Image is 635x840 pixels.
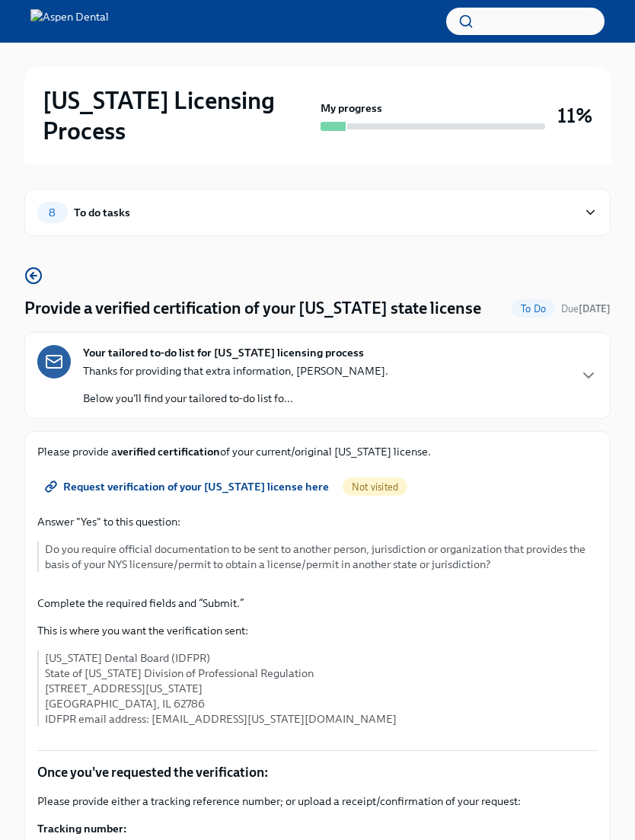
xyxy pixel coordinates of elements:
span: Due [561,303,611,315]
p: Complete the required fields and “Submit.” [37,596,598,611]
p: Below you'll find your tailored to-do list fo... [83,391,388,406]
a: Request verification of your [US_STATE] license here [37,471,340,502]
p: Thanks for providing that extra information, [PERSON_NAME]. [83,363,388,378]
h4: Provide a verified certification of your [US_STATE] state license [24,297,481,320]
p: Once you've requested the verification: [37,763,598,781]
span: Request verification of your [US_STATE] license here [48,479,329,494]
p: Please provide either a tracking reference number; or upload a receipt/confirmation of your request: [37,794,598,809]
p: [US_STATE] Dental Board (IDFPR) State of [US_STATE] Division of Professional Regulation [STREET_A... [45,650,598,727]
strong: [DATE] [579,303,611,315]
strong: My progress [321,101,382,116]
p: This is where you want the verification sent: [37,623,598,638]
h2: [US_STATE] Licensing Process [43,85,314,146]
label: Tracking number: [37,821,598,836]
span: Not visited [343,481,407,493]
div: To do tasks [74,204,130,221]
p: Do you require official documentation to be sent to another person, jurisdiction or organization ... [45,541,598,572]
img: Aspen Dental [30,9,109,34]
strong: verified certification [117,445,220,458]
p: Answer "Yes" to this question: [37,514,598,529]
p: Please provide a of your current/original [US_STATE] license. [37,444,598,459]
span: August 31st, 2025 10:00 [561,302,611,316]
h3: 11% [557,102,592,129]
span: 8 [40,207,65,219]
strong: Your tailored to-do list for [US_STATE] licensing process [83,345,364,360]
span: To Do [512,303,555,315]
